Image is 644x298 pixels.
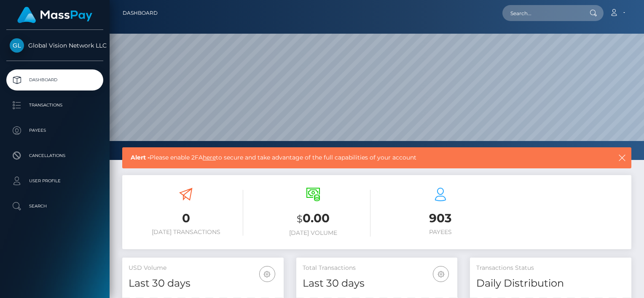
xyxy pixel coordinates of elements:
h3: 0.00 [256,210,370,227]
p: Payees [10,124,100,137]
input: Search... [502,5,582,21]
p: Dashboard [10,74,100,86]
b: Alert - [131,154,150,161]
p: Search [10,200,100,213]
h5: Transactions Status [476,264,625,272]
h4: Daily Distribution [476,276,625,291]
a: Search [6,196,103,217]
a: Payees [6,120,103,141]
img: Global Vision Network LLC [10,38,24,53]
p: Transactions [10,99,100,112]
a: here [203,154,216,161]
h3: 903 [383,210,498,226]
a: Dashboard [6,69,103,90]
h3: 0 [129,210,243,226]
img: MassPay Logo [17,7,92,23]
a: Cancellations [6,145,103,166]
a: Dashboard [123,4,158,22]
span: Please enable 2FA to secure and take advantage of the full capabilities of your account [131,153,569,162]
p: User Profile [10,175,100,187]
a: Transactions [6,95,103,116]
a: User Profile [6,170,103,192]
p: Cancellations [10,149,100,162]
span: Global Vision Network LLC [6,42,103,49]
